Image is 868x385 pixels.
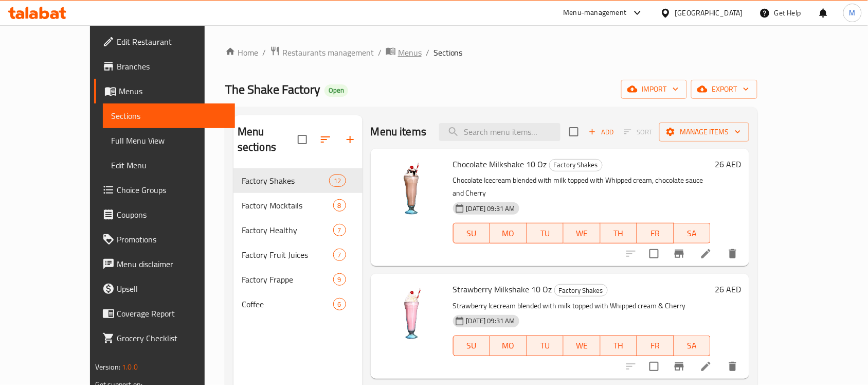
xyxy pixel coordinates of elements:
[379,157,445,223] img: Chocolate Milkshake 10 Oz
[94,54,235,79] a: Branches
[715,157,741,171] h6: 26 AED
[398,46,422,59] span: Menus
[292,129,313,150] span: Select all sections
[531,338,560,353] span: TU
[637,223,674,243] button: FR
[242,298,333,310] span: Coffee
[94,276,235,301] a: Upsell
[618,124,659,140] span: Select section first
[95,360,120,374] span: Version:
[674,223,711,243] button: SA
[242,199,333,212] span: Factory Mocktails
[568,226,596,241] span: WE
[453,223,490,243] button: SU
[637,336,674,356] button: FR
[117,184,227,196] span: Choice Groups
[564,336,601,356] button: WE
[117,283,227,295] span: Upsell
[333,224,346,236] div: items
[233,242,363,267] div: Factory Fruit Juices7
[334,225,346,235] span: 7
[678,226,707,241] span: SA
[324,84,348,97] div: Open
[111,134,227,147] span: Full Menu View
[691,80,757,99] button: export
[453,282,552,297] span: Strawberry Milkshake 10 Oz
[233,164,363,321] nav: Menu sections
[242,224,333,236] span: Factory Healthy
[621,80,687,99] button: import
[386,46,422,59] a: Menus
[453,156,547,172] span: Chocolate Milkshake 10 Oz
[334,201,346,211] span: 8
[494,338,523,353] span: MO
[643,356,665,377] span: Select to update
[117,60,227,73] span: Branches
[233,193,363,218] div: Factory Mocktails8
[242,273,333,286] div: Factory Frappe
[103,103,235,128] a: Sections
[527,336,564,356] button: TU
[111,110,227,122] span: Sections
[333,199,346,212] div: items
[601,336,638,356] button: TH
[849,7,856,19] span: M
[242,249,333,261] span: Factory Fruit Juices
[333,249,346,261] div: items
[494,226,523,241] span: MO
[453,336,490,356] button: SU
[117,258,227,270] span: Menu disclaimer
[605,226,634,241] span: TH
[242,174,330,187] span: Factory Shakes
[699,83,749,96] span: export
[549,159,603,171] div: Factory Shakes
[585,124,618,140] span: Add item
[554,284,608,296] div: Factory Shakes
[720,241,745,266] button: delete
[667,241,692,266] button: Branch-specific-item
[282,46,374,59] span: Restaurants management
[587,126,615,138] span: Add
[371,124,427,139] h2: Menu items
[238,124,298,155] h2: Menu sections
[700,360,712,373] a: Edit menu item
[94,29,235,54] a: Edit Restaurant
[119,85,227,97] span: Menus
[334,300,346,309] span: 6
[527,223,564,243] button: TU
[233,218,363,242] div: Factory Healthy7
[585,124,618,140] button: Add
[313,127,338,152] span: Sort sections
[225,46,258,59] a: Home
[117,233,227,246] span: Promotions
[94,178,235,202] a: Choice Groups
[94,79,235,103] a: Menus
[111,159,227,171] span: Edit Menu
[641,226,670,241] span: FR
[674,336,711,356] button: SA
[233,168,363,193] div: Factory Shakes12
[225,46,757,59] nav: breadcrumb
[629,83,679,96] span: import
[338,127,363,152] button: Add section
[378,46,382,59] li: /
[439,123,560,141] input: search
[550,159,602,171] span: Factory Shakes
[462,204,519,214] span: [DATE] 09:31 AM
[122,360,138,374] span: 1.0.0
[233,292,363,317] div: Coffee6
[103,128,235,153] a: Full Menu View
[94,301,235,326] a: Coverage Report
[643,243,665,265] span: Select to update
[458,226,486,241] span: SU
[262,46,266,59] li: /
[329,174,346,187] div: items
[720,354,745,379] button: delete
[117,36,227,48] span: Edit Restaurant
[490,223,527,243] button: MO
[94,202,235,227] a: Coupons
[333,273,346,286] div: items
[333,298,346,310] div: items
